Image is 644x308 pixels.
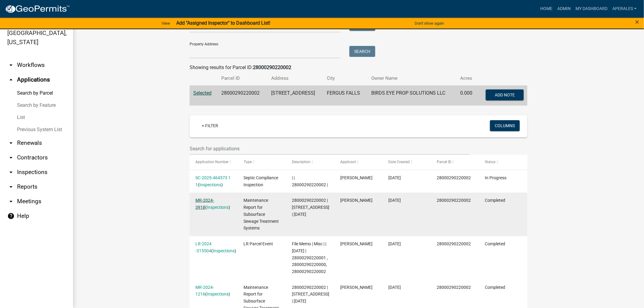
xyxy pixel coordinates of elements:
[7,198,15,205] i: arrow_drop_down
[7,169,15,176] i: arrow_drop_down
[292,241,328,274] span: File Memo | Misc | | 09/24/2024 | 28000290220001 , 28000290220000, 28000290220002
[324,86,368,106] td: FERGUS FALLS
[176,20,270,26] strong: Add "Assigned Inspector" to Dashboard List!
[340,175,373,180] span: Andrea Perales
[195,285,214,297] a: MR-2024-1216
[324,71,368,86] th: City
[195,241,212,253] a: LR-2024 -315504
[495,92,515,97] span: Add Note
[388,175,401,180] span: 08/15/2025
[244,175,278,187] span: Septic Compliance Inspection
[199,182,221,187] a: Inspections
[7,183,15,191] i: arrow_drop_down
[195,284,232,298] div: ( )
[195,198,214,210] a: MR-2024-3918
[388,241,401,246] span: 09/24/2024
[457,86,478,106] td: 0.000
[190,142,470,155] input: Search for applications
[195,175,231,187] a: SC-2025-464573 1 1
[334,155,383,170] datatable-header-cell: Applicant
[383,155,431,170] datatable-header-cell: Date Created
[190,155,238,170] datatable-header-cell: Application Number
[213,248,235,253] a: Inspections
[485,160,496,164] span: Status
[388,285,401,290] span: 06/27/2024
[437,285,471,290] span: 28000290220002
[197,120,223,131] a: + Filter
[437,198,471,203] span: 28000290220002
[253,65,291,70] strong: 28000290220002
[485,175,507,180] span: In Progress
[292,175,328,187] span: | | 28000290220002 |
[479,155,527,170] datatable-header-cell: Status
[490,120,520,131] button: Columns
[207,205,229,210] a: Inspections
[195,240,232,254] div: ( )
[7,61,15,69] i: arrow_drop_down
[7,154,15,161] i: arrow_drop_down
[437,241,471,246] span: 28000290220002
[610,3,639,15] a: aperales
[268,71,324,86] th: Address
[195,197,232,211] div: ( )
[485,241,506,246] span: Completed
[195,160,229,164] span: Application Number
[7,212,15,220] i: help
[340,198,373,203] span: Mitch Okerstrom
[340,241,373,246] span: Michelle Jevne
[573,3,610,15] a: My Dashboard
[635,18,639,26] span: ×
[238,155,286,170] datatable-header-cell: Type
[292,198,329,217] span: 28000290220002 | 29356 CO HWY 3 | 09/16/2024
[244,198,279,230] span: Maintenance Report for Subsurface Sewage Treatment Systems
[190,64,527,71] div: Showing results for Parcel ID:
[431,155,479,170] datatable-header-cell: Parcel ID
[538,3,555,15] a: Home
[244,241,273,246] span: LR Parcel Event
[437,160,451,164] span: Parcel ID
[207,292,229,296] a: Inspections
[292,160,310,164] span: Description
[340,160,356,164] span: Applicant
[388,198,401,203] span: 10/15/2024
[193,90,212,96] a: Selected
[457,71,478,86] th: Acres
[292,285,329,304] span: 28000290220002 | 29356 CO HWY 3 | 05/03/2024
[486,89,524,100] button: Add Note
[218,71,268,86] th: Parcel ID
[268,86,324,106] td: [STREET_ADDRESS]
[412,18,446,28] button: Don't show again
[195,174,232,188] div: ( )
[218,86,268,106] td: 28000290220002
[7,76,15,83] i: arrow_drop_up
[388,160,410,164] span: Date Created
[635,18,639,26] button: Close
[368,71,457,86] th: Owner Name
[7,139,15,147] i: arrow_drop_down
[159,18,173,28] a: View
[437,175,471,180] span: 28000290220002
[555,3,573,15] a: Admin
[485,285,506,290] span: Completed
[485,198,506,203] span: Completed
[349,46,375,57] button: Search
[340,285,373,290] span: Mitch Okerstrom
[368,86,457,106] td: BIRDS EYE PROP SOLUTIONS LLC
[286,155,334,170] datatable-header-cell: Description
[244,160,252,164] span: Type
